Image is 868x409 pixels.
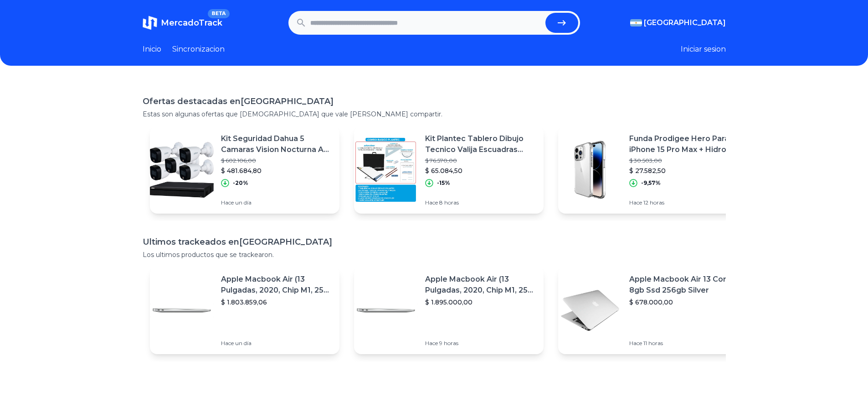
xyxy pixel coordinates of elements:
p: $ 27.582,50 [629,166,740,175]
a: MercadoTrackBETA [143,16,222,30]
p: $ 678.000,00 [629,298,740,307]
p: -9,57% [641,179,661,187]
span: BETA [208,9,229,18]
p: Hace 12 horas [629,199,740,206]
p: $ 602.106,00 [221,157,332,164]
a: Featured imageKit Plantec Tablero Dibujo Tecnico Valija Escuadras Hoja$ 76.570,00$ 65.084,50-15%H... [354,126,544,214]
img: Featured image [150,278,214,342]
p: $ 65.084,50 [425,166,536,175]
a: Featured imageApple Macbook Air 13 Core I5 8gb Ssd 256gb Silver$ 678.000,00Hace 11 horas [558,267,748,354]
p: Hace un día [221,340,332,347]
p: Los ultimos productos que se trackearon. [143,250,726,259]
p: Hace 8 horas [425,199,536,206]
a: Sincronizacion [172,44,225,55]
img: MercadoTrack [143,16,157,30]
a: Featured imageKit Seguridad Dahua 5 Camaras Vision Nocturna A Color !!$ 602.106,00$ 481.684,80-20... [150,126,339,214]
a: Inicio [143,44,161,55]
a: Featured imageApple Macbook Air (13 Pulgadas, 2020, Chip M1, 256 Gb De Ssd, 8 Gb De Ram) - Plata$... [150,267,339,354]
p: Funda Prodigee Hero Para iPhone 15 Pro Max + Hidrogel [629,133,740,155]
p: Hace 11 horas [629,340,740,347]
a: Featured imageApple Macbook Air (13 Pulgadas, 2020, Chip M1, 256 Gb De Ssd, 8 Gb De Ram) - Plata$... [354,267,544,354]
h1: Ofertas destacadas en [GEOGRAPHIC_DATA] [143,95,726,108]
img: Featured image [558,278,622,342]
p: $ 1.895.000,00 [425,298,536,307]
span: [GEOGRAPHIC_DATA] [644,17,726,28]
img: Argentina [630,19,642,26]
button: Iniciar sesion [681,44,726,55]
p: Apple Macbook Air (13 Pulgadas, 2020, Chip M1, 256 Gb De Ssd, 8 Gb De Ram) - Plata [221,274,332,296]
p: Apple Macbook Air (13 Pulgadas, 2020, Chip M1, 256 Gb De Ssd, 8 Gb De Ram) - Plata [425,274,536,296]
p: $ 30.503,00 [629,157,740,164]
img: Featured image [354,278,418,342]
p: Estas son algunas ofertas que [DEMOGRAPHIC_DATA] que vale [PERSON_NAME] compartir. [143,110,726,119]
p: Hace un día [221,199,332,206]
span: MercadoTrack [161,18,222,28]
h1: Ultimos trackeados en [GEOGRAPHIC_DATA] [143,236,726,248]
p: -15% [437,179,450,187]
p: $ 481.684,80 [221,166,332,175]
p: $ 1.803.859,06 [221,298,332,307]
img: Featured image [558,138,622,202]
img: Featured image [354,138,418,202]
p: Kit Seguridad Dahua 5 Camaras Vision Nocturna A Color !! [221,133,332,155]
img: Featured image [150,138,214,202]
p: Kit Plantec Tablero Dibujo Tecnico Valija Escuadras Hoja [425,133,536,155]
button: [GEOGRAPHIC_DATA] [630,17,726,28]
p: Hace 9 horas [425,340,536,347]
a: Featured imageFunda Prodigee Hero Para iPhone 15 Pro Max + Hidrogel$ 30.503,00$ 27.582,50-9,57%Ha... [558,126,748,214]
p: -20% [233,179,248,187]
p: $ 76.570,00 [425,157,536,164]
p: Apple Macbook Air 13 Core I5 8gb Ssd 256gb Silver [629,274,740,296]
